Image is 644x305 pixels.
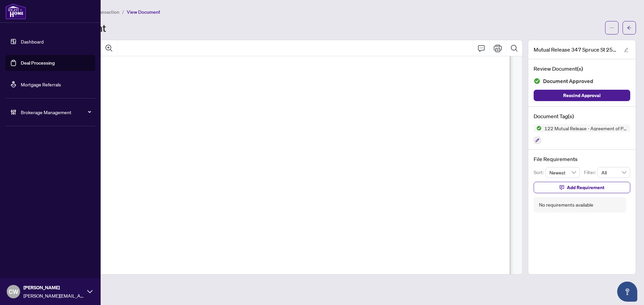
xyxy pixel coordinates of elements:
[617,282,637,302] button: Open asap
[549,167,576,177] span: Newest
[601,167,626,177] span: All
[23,292,84,299] span: [PERSON_NAME][EMAIL_ADDRESS][DOMAIN_NAME]
[9,287,18,296] span: CW
[534,78,540,84] img: Document Status
[534,182,630,193] button: Add Requirement
[534,112,630,120] h4: Document Tag(s)
[534,124,542,132] img: Status Icon
[534,90,630,101] button: Rescind Approval
[584,169,597,176] p: Filter:
[84,9,119,15] span: View Transaction
[539,201,593,209] div: No requirements available
[609,25,614,30] span: ellipsis
[567,182,604,193] span: Add Requirement
[21,81,61,87] a: Mortgage Referrals
[5,3,26,19] img: logo
[122,8,124,16] li: /
[23,284,84,291] span: [PERSON_NAME]
[627,25,632,30] span: arrow-left
[534,46,618,54] span: Mutual Release 347 Spruce St 250818 Buyer Full Executed EXECUTED 1.pdf
[21,39,44,45] a: Dashboard
[534,169,545,176] p: Sort:
[543,77,593,86] span: Document Approved
[21,60,55,66] a: Deal Processing
[563,90,601,101] span: Rescind Approval
[21,108,91,116] span: Brokerage Management
[534,65,630,73] h4: Review Document(s)
[624,48,629,52] span: edit
[534,155,630,163] h4: File Requirements
[542,126,630,131] span: 122 Mutual Release - Agreement of Purchase and Sale
[127,9,160,15] span: View Document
